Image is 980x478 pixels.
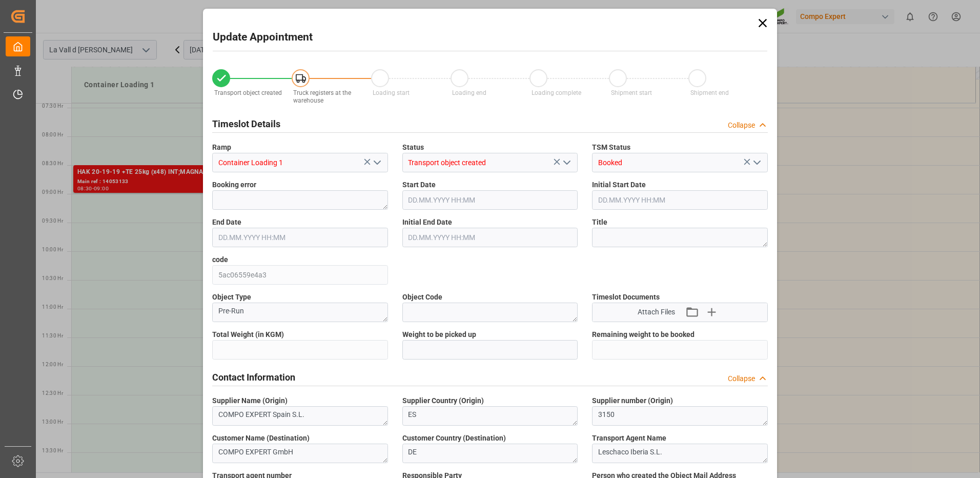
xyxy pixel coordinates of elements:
[212,329,284,340] span: Total Weight (in KGM)
[452,89,486,96] span: Loading end
[402,180,436,190] span: Start Date
[212,254,228,265] span: code
[592,217,607,228] span: Title
[592,292,660,303] span: Timeslot Documents
[212,117,280,131] h2: Timeslot Details
[212,444,388,463] textarea: COMPO EXPERT GmbH
[592,190,768,210] input: DD.MM.YYYY HH:MM
[369,155,384,171] button: open menu
[212,142,231,153] span: Ramp
[592,142,630,153] span: TSM Status
[592,180,646,190] span: Initial Start Date
[592,433,666,444] span: Transport Agent Name
[611,89,652,96] span: Shipment start
[212,292,251,303] span: Object Type
[402,329,476,340] span: Weight to be picked up
[212,433,310,444] span: Customer Name (Destination)
[402,142,424,153] span: Status
[592,329,695,340] span: Remaining weight to be booked
[402,444,578,463] textarea: DE
[293,89,351,104] span: Truck registers at the warehouse
[212,217,241,228] span: End Date
[212,406,388,426] textarea: COMPO EXPERT Spain S.L.
[402,292,442,303] span: Object Code
[592,444,768,463] textarea: Leschaco Iberia S.L.
[402,228,578,247] input: DD.MM.YYYY HH:MM
[214,89,282,96] span: Transport object created
[402,153,578,172] input: Type to search/select
[728,120,755,131] div: Collapse
[213,29,313,46] h2: Update Appointment
[532,89,581,96] span: Loading complete
[402,190,578,210] input: DD.MM.YYYY HH:MM
[592,395,673,406] span: Supplier number (Origin)
[212,303,388,322] textarea: Pre-Run
[212,370,295,384] h2: Contact Information
[592,406,768,426] textarea: 3150
[748,155,764,171] button: open menu
[402,406,578,426] textarea: ES
[212,180,256,190] span: Booking error
[212,153,388,172] input: Type to search/select
[212,395,288,406] span: Supplier Name (Origin)
[559,155,574,171] button: open menu
[402,217,452,228] span: Initial End Date
[212,228,388,247] input: DD.MM.YYYY HH:MM
[402,433,506,444] span: Customer Country (Destination)
[402,395,484,406] span: Supplier Country (Origin)
[728,373,755,384] div: Collapse
[638,307,675,317] span: Attach Files
[373,89,410,96] span: Loading start
[690,89,729,96] span: Shipment end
